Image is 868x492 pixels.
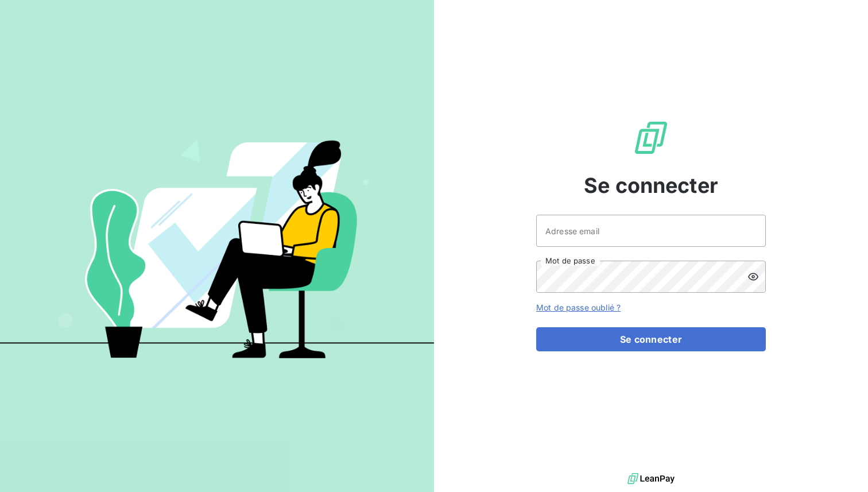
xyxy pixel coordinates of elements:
[536,327,766,351] button: Se connecter
[536,215,766,247] input: placeholder
[584,170,718,201] span: Se connecter
[627,470,675,487] img: logo
[633,119,669,156] img: Logo LeanPay
[536,303,621,312] a: Mot de passe oublié ?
